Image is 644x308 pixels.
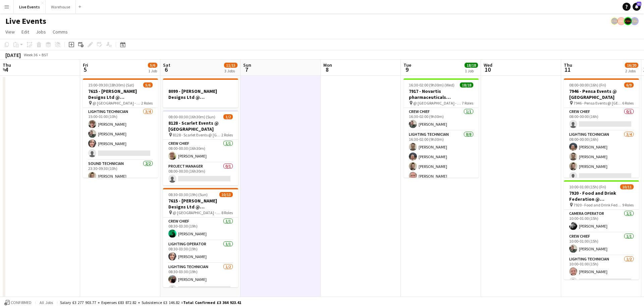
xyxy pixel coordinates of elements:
[143,82,153,87] span: 5/6
[93,101,141,106] span: @ [GEOGRAPHIC_DATA] - 7615
[22,52,39,57] span: Week 36
[610,17,619,25] app-user-avatar: Production Managers
[465,68,478,73] div: 1 Job
[564,210,639,233] app-card-role: Camera Operator1/110:00-01:00 (15h)[PERSON_NAME]
[46,0,76,13] button: Warehouse
[564,78,639,178] app-job-card: 08:00-00:00 (16h) (Fri)6/97946 - Pensa Events @ [GEOGRAPHIC_DATA] 7946 - Pensa Events @ [GEOGRAPH...
[564,108,639,131] app-card-role: Crew Chief0/108:00-00:00 (16h)
[141,101,153,106] span: 2 Roles
[83,160,158,192] app-card-role: Sound Technician2/223:30-09:30 (10h)[PERSON_NAME]
[624,82,634,87] span: 6/9
[163,263,238,296] app-card-role: Lighting Technician1/208:30-03:30 (19h)[PERSON_NAME]
[163,88,238,100] h3: 8099 - [PERSON_NAME] Designs Ltd @ [GEOGRAPHIC_DATA]
[168,192,208,197] span: 08:30-03:30 (19h) (Sun)
[404,78,479,178] app-job-card: 16:30-02:00 (9h30m) (Wed)18/187917 - Novartis pharmaceuticals Corporation @ [GEOGRAPHIC_DATA] @ [...
[483,66,492,73] span: 10
[221,210,233,215] span: 8 Roles
[402,66,411,73] span: 9
[163,120,238,132] h3: 8128 - Scarlet Events @ [GEOGRAPHIC_DATA]
[3,299,33,306] button: Confirmed
[221,132,233,137] span: 2 Roles
[223,114,233,119] span: 1/2
[5,16,46,26] h1: Live Events
[162,66,170,73] span: 6
[404,131,479,222] app-card-role: Lighting Technician8/816:30-02:00 (9h30m)[PERSON_NAME][PERSON_NAME][PERSON_NAME][PERSON_NAME]
[3,27,17,36] a: View
[148,63,157,68] span: 5/6
[83,62,88,68] span: Fri
[631,17,639,25] app-user-avatar: Production Managers
[163,198,238,210] h3: 7615 - [PERSON_NAME] Designs Ltd @ [GEOGRAPHIC_DATA]
[322,66,332,73] span: 8
[224,63,237,68] span: 11/15
[21,29,29,35] span: Edit
[219,192,233,197] span: 10/13
[5,29,15,35] span: View
[14,0,46,13] button: Live Events
[564,180,639,280] app-job-card: 10:00-01:00 (15h) (Fri)10/117920 - Food and Drink Federation @ [GEOGRAPHIC_DATA] 7920 - Food and ...
[564,131,639,183] app-card-role: Lighting Technician3/408:00-00:00 (16h)[PERSON_NAME][PERSON_NAME][PERSON_NAME]
[569,82,606,87] span: 08:00-00:00 (16h) (Fri)
[83,78,158,178] app-job-card: 15:00-09:30 (18h30m) (Sat)5/67615 - [PERSON_NAME] Designs Ltd @ [GEOGRAPHIC_DATA] @ [GEOGRAPHIC_D...
[564,88,639,100] h3: 7946 - Pensa Events @ [GEOGRAPHIC_DATA]
[83,108,158,160] app-card-role: Lighting Technician3/415:00-01:00 (10h)[PERSON_NAME][PERSON_NAME][PERSON_NAME]
[163,188,238,287] app-job-card: 08:30-03:30 (19h) (Sun)10/137615 - [PERSON_NAME] Designs Ltd @ [GEOGRAPHIC_DATA] @ [GEOGRAPHIC_DA...
[33,27,49,36] a: Jobs
[163,140,238,163] app-card-role: Crew Chief1/108:00-00:30 (16h30m)[PERSON_NAME]
[163,78,238,108] app-job-card: 8099 - [PERSON_NAME] Designs Ltd @ [GEOGRAPHIC_DATA]
[19,27,32,36] a: Edit
[622,101,634,106] span: 6 Roles
[564,255,639,288] app-card-role: Lighting Technician1/210:00-01:00 (15h)[PERSON_NAME]
[148,68,157,73] div: 1 Job
[637,2,641,6] span: 51
[404,108,479,131] app-card-role: Crew Chief1/116:30-02:00 (9h30m)[PERSON_NAME]
[462,101,473,106] span: 7 Roles
[323,62,332,68] span: Mon
[242,66,251,73] span: 7
[36,29,46,35] span: Jobs
[50,27,70,36] a: Comms
[83,88,158,100] h3: 7615 - [PERSON_NAME] Designs Ltd @ [GEOGRAPHIC_DATA]
[564,62,572,68] span: Thu
[53,29,68,35] span: Comms
[183,300,241,305] span: Total Confirmed £3 364 923.41
[633,3,641,11] a: 51
[163,110,238,185] app-job-card: 08:00-00:30 (16h30m) (Sun)1/28128 - Scarlet Events @ [GEOGRAPHIC_DATA] 8128 - Scarlet Events @ [G...
[413,101,462,106] span: @ [GEOGRAPHIC_DATA] - 7917
[625,68,638,73] div: 2 Jobs
[5,52,21,58] div: [DATE]
[163,240,238,263] app-card-role: Lighting Operator1/108:30-03:30 (19h)[PERSON_NAME]
[569,184,606,189] span: 10:00-01:00 (15h) (Fri)
[163,163,238,185] app-card-role: Project Manager0/108:00-00:30 (16h30m)
[404,62,411,68] span: Tue
[563,66,572,73] span: 11
[38,300,54,305] span: All jobs
[163,218,238,240] app-card-role: Crew Chief1/108:30-03:30 (19h)[PERSON_NAME]
[173,210,221,215] span: @ [GEOGRAPHIC_DATA] - 7615
[465,63,478,68] span: 18/18
[163,62,170,68] span: Sat
[168,114,215,119] span: 08:00-00:30 (16h30m) (Sun)
[574,101,622,106] span: 7946 - Pensa Events @ [GEOGRAPHIC_DATA]
[3,62,11,68] span: Thu
[484,62,492,68] span: Wed
[624,17,632,25] app-user-avatar: Production Managers
[564,190,639,202] h3: 7920 - Food and Drink Federation @ [GEOGRAPHIC_DATA]
[617,17,625,25] app-user-avatar: Alex Gill
[409,82,454,87] span: 16:30-02:00 (9h30m) (Wed)
[625,63,638,68] span: 16/20
[620,184,634,189] span: 10/11
[82,66,88,73] span: 5
[2,66,11,73] span: 4
[243,62,251,68] span: Sun
[564,233,639,255] app-card-role: Crew Chief1/110:00-01:00 (15h)[PERSON_NAME]
[622,202,634,207] span: 9 Roles
[404,88,479,100] h3: 7917 - Novartis pharmaceuticals Corporation @ [GEOGRAPHIC_DATA]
